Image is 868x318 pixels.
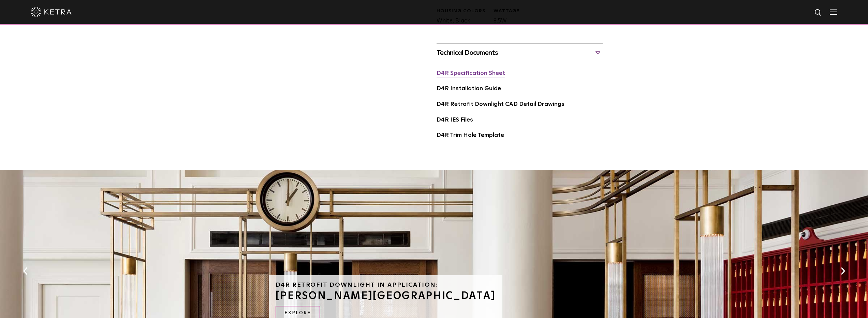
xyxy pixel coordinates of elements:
a: D4R IES Files [437,117,473,123]
img: Hamburger%20Nav.svg [830,9,837,15]
button: Previous [22,267,29,275]
button: Next [839,267,846,275]
a: D4R Trim Hole Template [437,132,504,138]
div: Technical Documents [437,47,603,58]
a: D4R Specification Sheet [437,70,505,76]
a: D4R Installation Guide [437,86,501,92]
h6: D4R Retrofit Downlight in Application: [276,282,496,288]
img: ketra-logo-2019-white [31,7,72,17]
img: search icon [814,9,823,17]
a: D4R Retrofit Downlight CAD Detail Drawings [437,101,564,107]
h3: [PERSON_NAME][GEOGRAPHIC_DATA] [276,291,496,301]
